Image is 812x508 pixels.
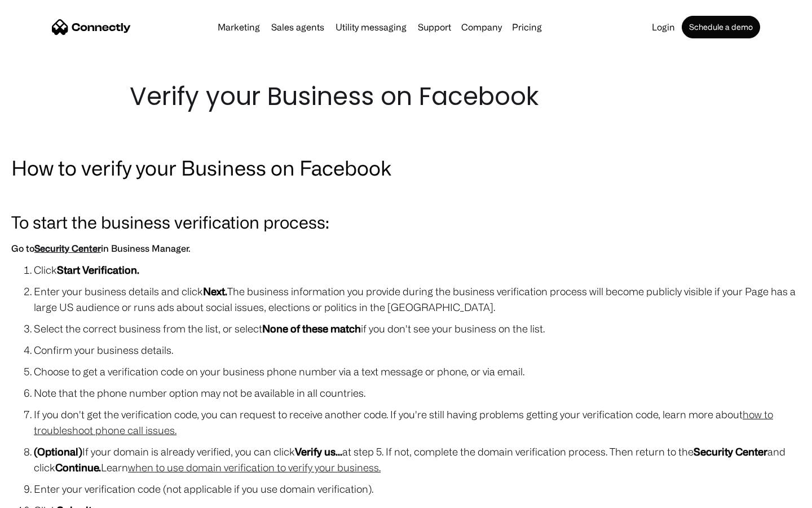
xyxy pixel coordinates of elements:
aside: Language selected: English [11,488,68,504]
strong: Continue. [55,462,101,473]
strong: Next. [203,286,227,297]
a: Marketing [213,23,264,32]
strong: Security Center [694,446,767,457]
h1: Verify your Business on Facebook [130,79,682,114]
li: Click [34,262,801,278]
a: Security Center [34,243,101,253]
h2: How to verify your Business on Facebook [11,154,801,182]
strong: Verify us... [295,446,342,457]
strong: (Optional) [34,446,82,457]
li: Confirm your business details. [34,342,801,358]
li: Select the correct business from the list, or select if you don't see your business on the list. [34,321,801,336]
p: ‍ [11,187,801,203]
a: Pricing [507,23,546,32]
a: when to use domain verification to verify your business. [128,462,381,473]
h6: Go to in Business Manager. [11,240,801,256]
a: Schedule a demo [682,16,760,38]
div: Company [461,19,502,35]
a: Support [413,23,456,32]
strong: None of these match [262,323,361,334]
a: Utility messaging [331,23,411,32]
li: Enter your verification code (not applicable if you use domain verification). [34,481,801,497]
li: If you don't get the verification code, you can request to receive another code. If you're still ... [34,406,801,438]
a: Login [647,23,679,32]
a: Sales agents [267,23,329,32]
li: If your domain is already verified, you can click at step 5. If not, complete the domain verifica... [34,444,801,475]
li: Note that the phone number option may not be available in all countries. [34,385,801,401]
ul: Language list [23,488,68,504]
h3: To start the business verification process: [11,209,801,235]
li: Choose to get a verification code on your business phone number via a text message or phone, or v... [34,364,801,379]
li: Enter your business details and click The business information you provide during the business ve... [34,283,801,315]
strong: Start Verification. [57,264,139,275]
